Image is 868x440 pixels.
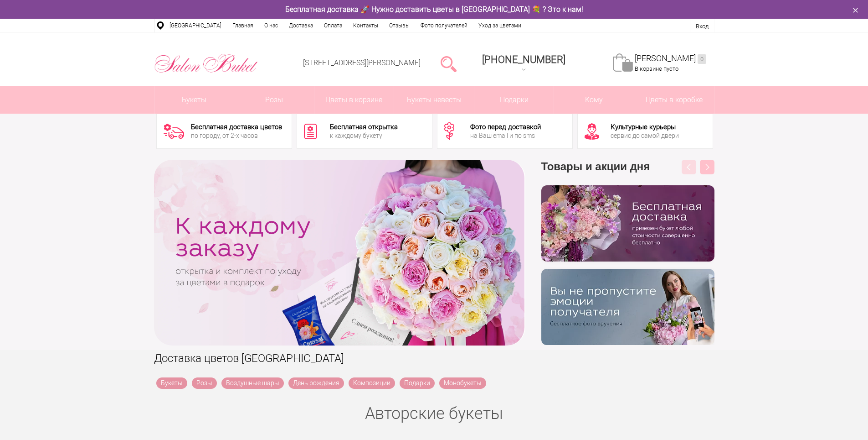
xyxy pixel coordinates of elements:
[154,350,714,367] h1: Доставка цветов [GEOGRAPHIC_DATA]
[303,58,421,67] a: [STREET_ADDRESS][PERSON_NAME]
[700,160,714,174] button: Next
[330,124,398,131] div: Бесплатная открытка
[474,86,554,114] a: Подарки
[365,404,503,423] a: Авторские букеты
[147,5,721,14] div: Бесплатная доставка 🚀 Нужно доставить цветы в [GEOGRAPHIC_DATA] 💐 ? Это к нам!
[554,86,634,114] span: Кому
[191,124,282,131] div: Бесплатная доставка цветов
[696,23,709,30] a: Вход
[154,52,258,75] img: Цветы Нижний Новгород
[330,132,398,139] div: к каждому букету
[470,132,541,139] div: на Ваш email и по sms
[698,54,706,64] ins: 0
[283,19,318,32] a: Доставка
[541,185,714,262] img: hpaj04joss48rwypv6hbykmvk1dj7zyr.png.webp
[635,53,706,64] a: [PERSON_NAME]
[349,377,395,389] a: Композиции
[400,377,435,389] a: Подарки
[482,54,565,65] span: [PHONE_NUMBER]
[156,377,187,389] a: Букеты
[477,51,571,77] a: [PHONE_NUMBER]
[384,19,415,32] a: Отзывы
[221,377,284,389] a: Воздушные шары
[439,377,486,389] a: Монобукеты
[154,86,234,114] a: Букеты
[473,19,527,32] a: Уход за цветами
[314,86,394,114] a: Цветы в корзине
[415,19,473,32] a: Фото получателей
[611,124,679,131] div: Культурные курьеры
[164,19,227,32] a: [GEOGRAPHIC_DATA]
[611,132,679,139] div: сервис до самой двери
[234,86,314,114] a: Розы
[318,19,348,32] a: Оплата
[541,269,714,345] img: v9wy31nijnvkfycrkduev4dhgt9psb7e.png.webp
[470,124,541,131] div: Фото перед доставкой
[348,19,384,32] a: Контакты
[394,86,474,114] a: Букеты невесты
[227,19,259,32] a: Главная
[635,65,678,72] span: В корзине пусто
[634,86,714,114] a: Цветы в коробке
[191,132,282,139] div: по городу, от 2-х часов
[259,19,283,32] a: О нас
[541,160,714,185] h3: Товары и акции дня
[288,377,344,389] a: День рождения
[192,377,217,389] a: Розы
